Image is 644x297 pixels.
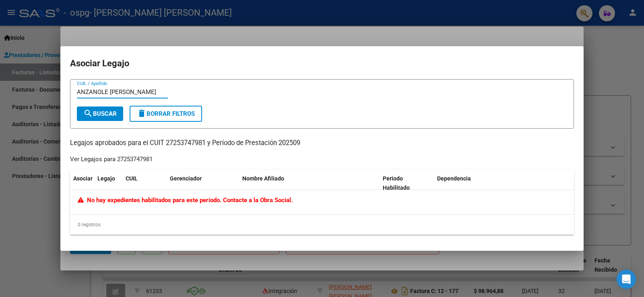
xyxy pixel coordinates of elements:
mat-icon: delete [137,109,147,118]
span: Borrar Filtros [137,110,195,117]
span: Buscar [83,110,117,117]
button: Buscar [77,107,123,121]
datatable-header-cell: Nombre Afiliado [239,170,380,197]
div: Open Intercom Messenger [617,270,636,289]
h2: Asociar Legajo [70,56,574,71]
datatable-header-cell: Periodo Habilitado [380,170,434,197]
span: Gerenciador [170,175,202,182]
p: Legajos aprobados para el CUIT 27253747981 y Período de Prestación 202509 [70,138,574,148]
span: Periodo Habilitado [383,175,410,191]
span: No hay expedientes habilitados para este período. Contacte a la Obra Social. [78,197,293,204]
mat-icon: search [83,109,93,118]
span: Asociar [73,175,93,182]
datatable-header-cell: Dependencia [434,170,574,197]
span: CUIL [126,175,138,182]
datatable-header-cell: Gerenciador [167,170,239,197]
span: Legajo [97,175,115,182]
div: 0 registros [70,215,574,235]
span: Dependencia [437,175,471,182]
div: Ver Legajos para 27253747981 [70,155,153,164]
datatable-header-cell: Asociar [70,170,94,197]
datatable-header-cell: Legajo [94,170,122,197]
span: Nombre Afiliado [242,175,284,182]
button: Borrar Filtros [130,106,202,122]
datatable-header-cell: CUIL [122,170,167,197]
